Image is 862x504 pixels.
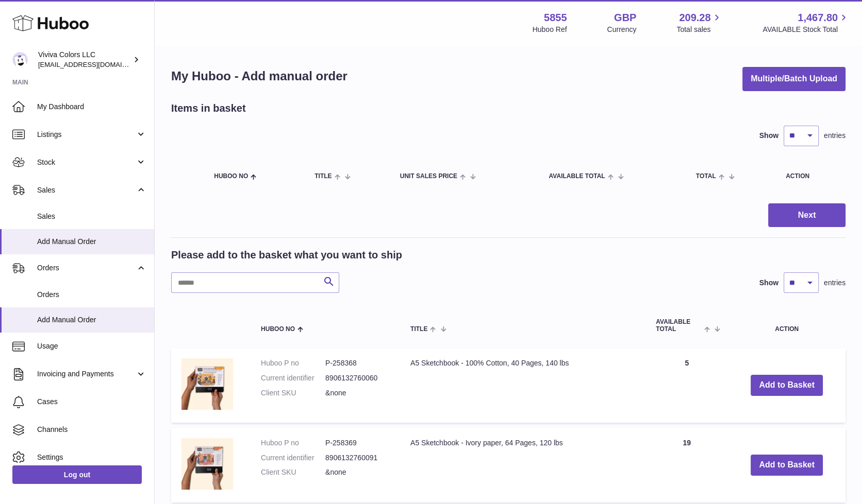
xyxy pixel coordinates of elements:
[742,67,846,91] button: Multiple/Batch Upload
[37,397,146,407] span: Cases
[261,326,295,333] span: Huboo no
[37,212,146,221] span: Sales
[676,25,722,34] span: Total sales
[261,388,325,398] dt: Client SKU
[37,290,146,300] span: Orders
[656,319,702,332] span: AVAILABLE Total
[645,348,728,423] td: 5
[37,453,146,462] span: Settings
[171,101,246,115] h2: Items in basket
[171,68,347,84] h1: My Huboo - Add manual order
[762,25,850,34] span: AVAILABLE Stock Total
[614,11,636,25] strong: GBP
[37,425,146,435] span: Channels
[261,358,325,368] dt: Huboo P no
[544,11,567,25] strong: 5855
[676,11,722,34] a: 209.28 Total sales
[37,237,146,247] span: Add Manual Order
[325,388,390,398] dd: &none
[679,11,710,25] span: 209.28
[759,131,778,141] label: Show
[325,453,390,463] dd: 8906132760091
[325,373,390,383] dd: 8906132760060
[607,25,637,34] div: Currency
[37,369,136,379] span: Invoicing and Payments
[533,25,567,34] div: Huboo Ref
[37,315,146,325] span: Add Manual Order
[400,348,645,423] td: A5 Sketchbook - 100% Cotton, 40 Pages, 140 lbs
[645,428,728,502] td: 19
[400,173,457,180] span: Unit Sales Price
[38,50,131,69] div: Viviva Colors LLC
[824,278,846,288] span: entries
[751,455,823,476] button: Add to Basket
[751,375,823,396] button: Add to Basket
[325,467,390,477] dd: &none
[400,428,645,502] td: A5 Sketchbook - Ivory paper, 64 Pages, 120 lbs
[181,358,233,410] img: A5 Sketchbook - 100% Cotton, 40 Pages, 140 lbs
[37,185,136,195] span: Sales
[261,453,325,463] dt: Current identifier
[37,158,136,167] span: Stock
[824,131,846,141] span: entries
[37,341,146,351] span: Usage
[728,308,846,342] th: Action
[171,248,402,262] h2: Please add to the basket what you want to ship
[38,60,152,68] span: [EMAIL_ADDRESS][DOMAIN_NAME]
[549,173,605,180] span: AVAILABLE Total
[12,52,28,67] img: admin@vivivacolors.com
[325,358,390,368] dd: P-258368
[762,11,850,34] a: 1,467.80 AVAILABLE Stock Total
[786,173,835,180] div: Action
[261,373,325,383] dt: Current identifier
[696,173,716,180] span: Total
[261,467,325,477] dt: Client SKU
[37,130,136,140] span: Listings
[37,102,146,112] span: My Dashboard
[37,263,136,273] span: Orders
[12,465,142,484] a: Log out
[798,11,838,25] span: 1,467.80
[759,278,778,288] label: Show
[768,203,846,228] button: Next
[325,438,390,448] dd: P-258369
[181,438,233,490] img: A5 Sketchbook - Ivory paper, 64 Pages, 120 lbs
[214,173,248,180] span: Huboo no
[314,173,331,180] span: Title
[261,438,325,448] dt: Huboo P no
[410,326,427,333] span: Title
